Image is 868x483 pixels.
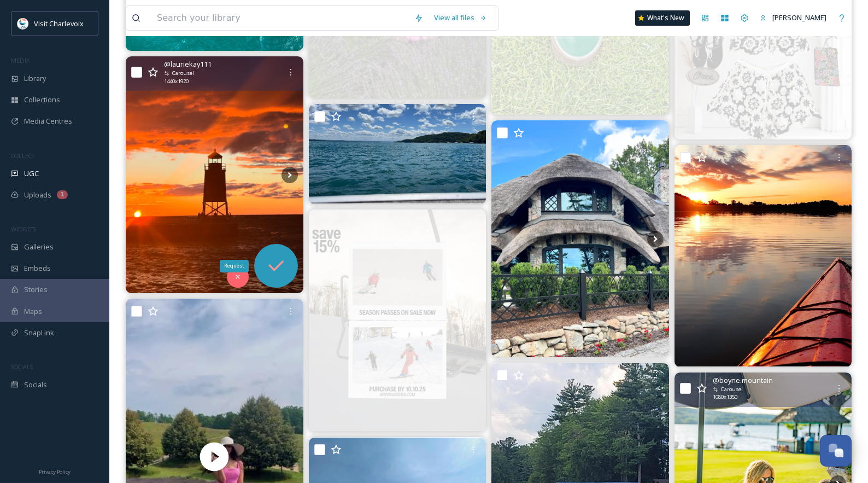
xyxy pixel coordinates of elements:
span: WIDGETS [11,225,36,233]
span: COLLECT [11,152,34,160]
div: Request [220,260,249,272]
a: [PERSON_NAME] [754,7,832,28]
span: Media Centres [24,116,72,126]
span: Visit Charlevoix [34,19,84,28]
img: Visit-Charlevoix_Logo.jpg [17,18,28,29]
span: [PERSON_NAME] [772,13,826,22]
img: Du kayak sur le fleuve, ça te dit? Avec katabatik_aventure_charlevoix, tu pars directement de la ... [675,145,852,366]
button: Open Chat [820,435,852,467]
a: View all files [429,7,492,28]
span: Maps [24,306,42,317]
span: @ boyne.mountain [713,375,773,386]
span: @ lauriekay111 [164,59,212,69]
span: Carousel [721,386,743,393]
a: Privacy Policy [39,464,71,478]
span: Socials [24,380,47,390]
span: MEDIA [11,56,30,65]
span: Carousel [172,69,194,77]
img: Imagine seeing this breathtaking view with a boat rental from us! We are available 7 days a week ... [309,104,486,204]
span: SnapLink [24,328,54,338]
input: Search your library [151,6,409,30]
span: Galleries [24,242,54,252]
span: 1080 x 1350 [713,393,737,401]
span: Library [24,73,46,84]
span: Uploads [24,190,51,200]
span: UGC [24,168,39,179]
span: Embeds [24,263,51,273]
a: What's New [635,10,690,26]
span: 1440 x 1920 [164,78,189,85]
img: Thatch House (formerly Sunset Villa) #earlyoung #designer #1918 #mushroomhousesofcharlevoix mushr... [491,120,669,357]
span: Collections [24,95,60,105]
span: Stories [24,284,48,295]
span: SOCIALS [11,363,33,371]
div: 1 [57,190,68,199]
img: Moody Charlevoix sunset over Lake Michigan ☀️🌅 #sunset #lakemichigan #lakemichigansunset #charlev... [126,56,303,293]
img: It’s that time of year ❤️❤️❤️ Season passes are on sale now through October 10th, 2025 ⛷️ New for... [309,210,486,432]
span: Privacy Policy [39,468,71,475]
